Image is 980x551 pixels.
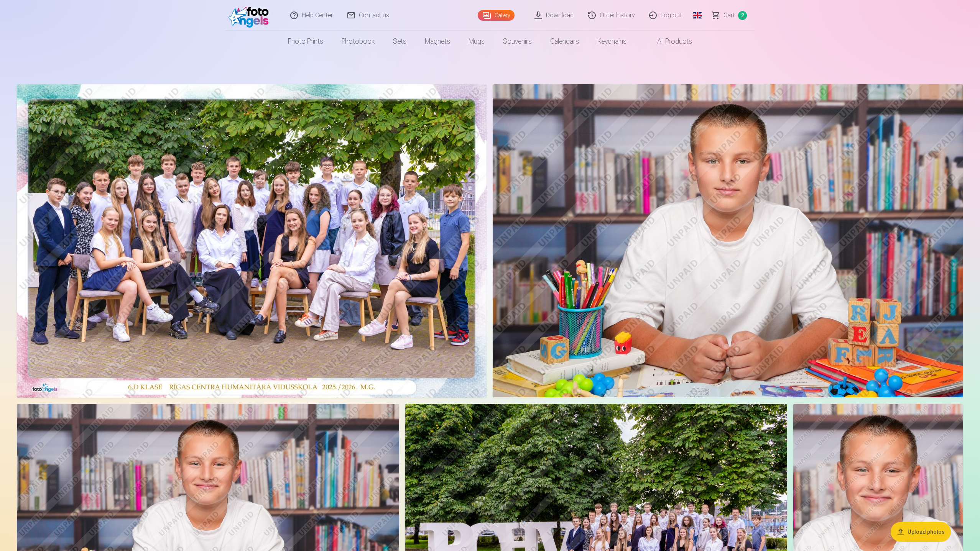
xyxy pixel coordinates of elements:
[541,31,588,52] a: Calendars
[494,31,541,52] a: Souvenirs
[891,522,951,542] button: Upload photos
[332,31,384,52] a: Photobook
[636,31,701,52] a: All products
[459,31,494,52] a: Mugs
[723,11,735,20] span: Сart
[588,31,636,52] a: Keychains
[279,31,332,52] a: Photo prints
[384,31,416,52] a: Sets
[416,31,459,52] a: Magnets
[738,11,747,20] span: 2
[229,3,273,28] img: /fa1
[478,10,515,21] a: Gallery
